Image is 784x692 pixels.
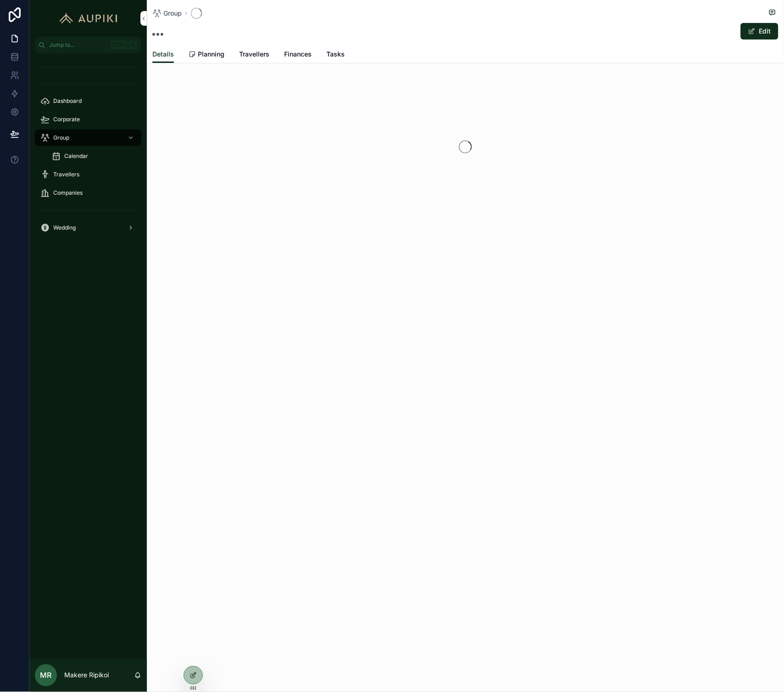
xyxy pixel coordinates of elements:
[53,97,82,105] span: Dashboard
[53,189,83,197] span: Companies
[64,152,88,160] span: Calendar
[35,93,141,109] a: Dashboard
[53,224,76,231] span: Wedding
[284,46,312,64] a: Finances
[55,11,122,26] img: App logo
[152,9,182,18] a: Group
[46,148,141,164] a: Calendar
[35,111,141,128] a: Corporate
[239,50,269,59] span: Travellers
[198,50,224,59] span: Planning
[284,50,312,59] span: Finances
[35,185,141,201] a: Companies
[53,116,80,123] span: Corporate
[64,671,109,680] p: Makere Ripikoi
[152,46,174,63] a: Details
[163,9,182,18] span: Group
[111,40,128,50] span: Ctrl
[152,50,174,59] span: Details
[35,129,141,146] a: Group
[741,23,778,39] button: Edit
[35,166,141,183] a: Travellers
[49,41,107,49] span: Jump to...
[239,46,269,64] a: Travellers
[189,46,224,64] a: Planning
[53,134,69,141] span: Group
[129,41,137,49] span: K
[29,53,147,248] div: scrollable content
[53,171,79,178] span: Travellers
[35,219,141,236] a: Wedding
[35,37,141,53] button: Jump to...CtrlK
[40,670,52,681] span: MR
[326,46,345,64] a: Tasks
[326,50,345,59] span: Tasks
